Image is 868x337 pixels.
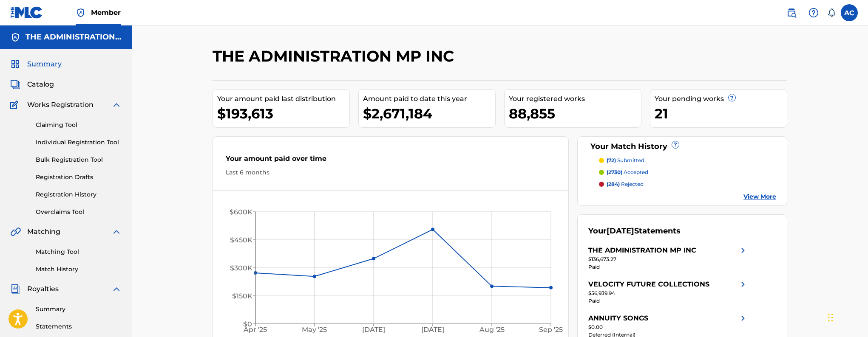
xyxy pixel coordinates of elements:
div: Your Match History [588,141,777,152]
img: MLC Logo [10,6,43,19]
img: search [786,8,797,18]
div: Help [805,4,822,21]
a: SummarySummary [10,59,62,69]
tspan: May '25 [302,326,327,334]
img: right chevron icon [738,279,748,289]
a: Summary [36,305,122,314]
a: VELOCITY FUTURE COLLECTIONSright chevron icon$56,939.94Paid [588,279,748,305]
img: expand [111,284,122,294]
span: (2730) [607,169,622,175]
div: $136,673.27 [588,256,748,263]
img: Summary [10,59,20,69]
div: VELOCITY FUTURE COLLECTIONS [588,279,709,289]
img: Works Registration [10,100,21,110]
span: Member [91,8,121,17]
tspan: $300K [230,264,252,272]
a: Overclaims Tool [36,208,122,216]
a: THE ADMINISTRATION MP INCright chevron icon$136,673.27Paid [588,245,748,271]
span: (72) [607,157,616,163]
a: CatalogCatalog [10,79,54,90]
span: Matching [27,227,60,237]
tspan: [DATE] [421,326,444,334]
div: Paid [588,297,748,305]
div: Drag [828,305,833,330]
div: Your amount paid over time [226,154,556,168]
div: Amount paid to date this year [363,94,495,104]
a: (284) rejected [599,180,777,188]
div: $0.00 [588,323,748,331]
a: Bulk Registration Tool [36,155,122,164]
div: Last 6 months [226,168,556,177]
div: User Menu [841,4,858,21]
span: ? [672,141,679,148]
div: Your Statements [588,225,681,237]
tspan: Sep '25 [539,326,563,334]
img: Accounts [10,32,20,42]
img: Matching [10,227,21,237]
span: Summary [27,59,62,69]
a: Public Search [783,4,800,21]
p: submitted [607,157,644,164]
span: [DATE] [607,226,634,236]
a: Matching Tool [36,247,122,256]
a: Registration Drafts [36,173,122,182]
span: Royalties [27,284,59,294]
div: $56,939.94 [588,289,748,297]
div: THE ADMINISTRATION MP INC [588,245,696,256]
tspan: Apr '25 [243,326,267,334]
span: ? [729,94,735,101]
div: Your amount paid last distribution [217,94,349,104]
div: $193,613 [217,104,349,123]
div: Your pending works [655,94,787,104]
h2: THE ADMINISTRATION MP INC [213,47,458,66]
tspan: Aug '25 [479,326,505,334]
tspan: [DATE] [362,326,385,334]
div: Paid [588,263,748,271]
img: help [808,8,819,18]
tspan: $150K [232,292,252,300]
a: Match History [36,265,122,274]
div: 21 [655,104,787,123]
div: Your registered works [509,94,641,104]
div: Notifications [827,8,836,17]
div: ANNUITY SONGS [588,313,648,323]
a: Individual Registration Tool [36,138,122,147]
iframe: Resource Center [844,215,868,283]
span: (284) [607,181,620,187]
tspan: $450K [230,236,252,244]
img: Catalog [10,79,20,90]
tspan: $0 [243,320,252,328]
div: 88,855 [509,104,641,123]
img: right chevron icon [738,245,748,256]
img: Top Rightsholder [76,8,86,18]
a: Statements [36,322,122,331]
span: Works Registration [27,100,94,110]
a: Claiming Tool [36,121,122,129]
img: expand [111,100,122,110]
img: Royalties [10,284,20,294]
img: expand [111,227,122,237]
iframe: Chat Widget [825,296,868,337]
p: rejected [607,180,644,188]
img: right chevron icon [738,313,748,323]
span: Catalog [27,79,54,90]
div: $2,671,184 [363,104,495,123]
tspan: $600K [230,208,252,216]
a: Registration History [36,190,122,199]
a: (2730) accepted [599,168,777,176]
h5: THE ADMINISTRATION MP INC [26,32,122,42]
a: View More [743,192,776,201]
a: (72) submitted [599,157,777,164]
p: accepted [607,168,648,176]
